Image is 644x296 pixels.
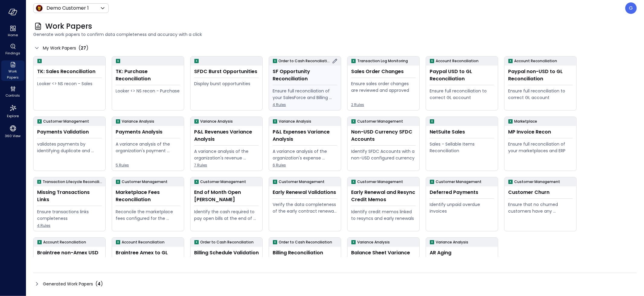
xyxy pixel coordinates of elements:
[194,80,259,87] div: Display burst opportunities
[273,128,337,143] div: P&L Expenses Variance Analysis
[351,148,416,161] div: Identify SFDC Accounts with a non-USD configured currency
[273,68,337,82] div: SF Opportunity Reconciliation
[122,118,154,124] p: Variance Analysis
[37,128,102,136] div: Payments Validation
[116,189,180,203] div: Marketplace Fees Reconciliation
[273,201,337,214] div: Verify the data completeness of the early contract renewal process
[8,32,18,38] span: Home
[116,68,180,82] div: TK: Purchase Reconciliation
[116,162,180,168] span: 5 Rules
[625,2,637,14] div: Guy
[629,5,633,12] p: G
[81,45,86,51] span: 27
[33,31,637,38] span: Generate work papers to confirm data completeness and accuracy with a click
[508,201,573,214] div: Ensure that no churned customers have any remaining open invoices
[4,68,22,80] span: Work Papers
[279,179,325,185] p: Customer Management
[430,128,494,136] div: NetSuite Sales
[1,24,24,39] div: Home
[1,103,24,120] div: Explore
[200,239,254,245] p: Order to Cash Reconciliation
[43,281,93,287] span: Generated Work Papers
[273,148,337,161] div: A variance analysis of the organization's expense accounts
[508,141,573,154] div: Ensure full reconciliation of your marketplaces and ERP
[351,208,416,222] div: Identify credit memos linked to resyncs and early renewals
[43,45,76,51] span: My Work Papers
[116,128,180,136] div: Payments Analysis
[514,179,560,185] p: Customer Management
[194,68,259,75] div: SFDC Burst Opportunities
[194,128,259,143] div: P&L Revenues Variance Analysis
[116,88,180,94] div: Looker <> NS recon - Purchase
[46,5,89,12] p: Demo Customer 1
[37,208,102,222] div: Ensure transactions links completeness
[194,162,259,168] span: 7 Rules
[279,58,331,64] p: Order to Cash Reconciliation
[98,281,101,287] span: 4
[200,118,233,124] p: Variance Analysis
[436,58,479,64] p: Account Reconciliation
[430,189,494,196] div: Deferred Payments
[116,141,180,154] div: A variance analysis of the organization's payment transactions
[430,249,494,256] div: AR Aging
[273,102,337,108] span: 4 Rules
[351,189,416,203] div: Early Renewal and Resync Credit Memos
[194,249,259,256] div: Billing Schedule Validation
[116,249,180,264] div: Braintree Amex to GL Reconciliation
[351,80,416,94] div: Ensure sales order changes are reviewed and approved
[508,189,573,196] div: Customer Churn
[5,50,20,56] span: Findings
[273,189,337,196] div: Early Renewal Validations
[357,118,403,124] p: Customer Management
[357,179,403,185] p: Customer Management
[37,68,102,75] div: TK: Sales Reconciliation
[194,189,259,203] div: End of Month Open [PERSON_NAME]
[7,113,19,119] span: Explore
[78,44,88,52] div: ( )
[37,141,102,154] div: validates payments by identifying duplicate and erroneous entries.
[37,189,102,203] div: Missing Transactions Links
[36,5,43,12] img: Icon
[514,118,537,124] p: Marketplace
[1,123,24,140] div: 360 View
[351,102,416,108] span: 2 Rules
[508,128,573,136] div: MP Invoice Recon
[508,68,573,82] div: Paypal non-USD to GL Reconciliation
[200,179,246,185] p: Customer Management
[436,179,482,185] p: Customer Management
[116,208,180,222] div: Reconcile the marketplace fees configured for the Opportunity to the actual fees being paid
[508,88,573,101] div: Ensure full reconciliation to correct GL account
[1,85,24,99] div: Controls
[37,80,102,87] div: Looker <> NS recon - Sales
[37,249,102,264] div: Braintree non-Amex USD to GL Reconciliation
[5,133,21,139] span: 360 View
[273,88,337,101] div: Ensure full reconciliation of your SalesForce and Billing system
[430,88,494,101] div: Ensure full reconciliation to correct GL account
[430,141,494,154] div: Sales - Sellable Items Reconciliation
[194,148,259,161] div: A variance analysis of the organization's revenue accounts
[436,239,468,245] p: Variance Analysis
[351,128,416,143] div: Non-USD Currency SFDC Accounts
[37,223,102,229] span: 4 Rules
[357,239,390,245] p: Variance Analysis
[45,21,92,31] span: Work Papers
[43,179,103,185] p: Transaction Lifecycle Reconciliation
[1,60,24,81] div: Work Papers
[279,118,311,124] p: Variance Analysis
[279,239,332,245] p: Order to Cash Reconciliation
[95,280,103,288] div: ( )
[6,92,20,98] span: Controls
[43,118,89,124] p: Customer Management
[194,208,259,222] div: Identify the cash required to pay open bills at the end of the month
[273,249,337,256] div: Billing Reconciliation
[122,239,165,245] p: Account Reconciliation
[122,179,168,185] p: Customer Management
[357,58,408,64] p: Transaction Log Monitoring
[514,58,557,64] p: Account Reconciliation
[1,42,24,57] div: Findings
[273,162,337,168] span: 6 Rules
[430,201,494,214] div: Identify unpaid overdue invoices
[351,68,416,75] div: Sales Order Changes
[430,68,494,82] div: Paypal USD to GL Reconciliation
[351,249,416,264] div: Balance Sheet Variance Analysis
